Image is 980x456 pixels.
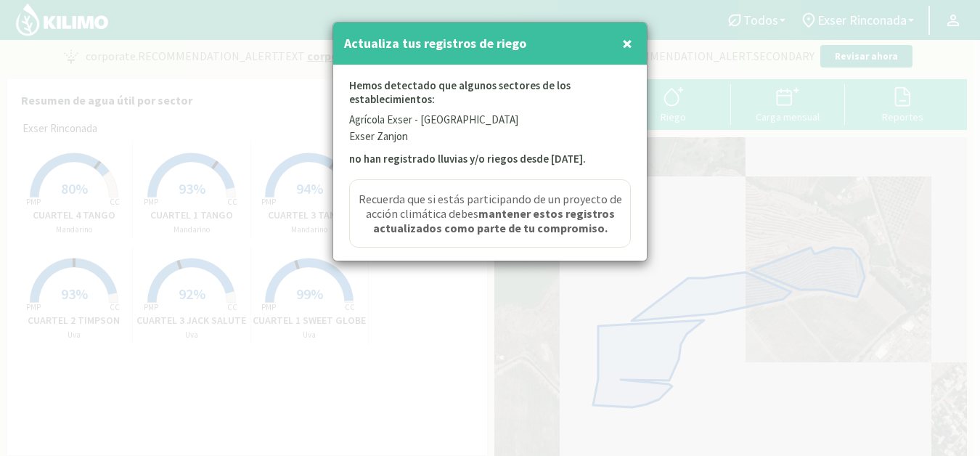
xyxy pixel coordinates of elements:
span: × [622,31,632,55]
p: Exser Zanjon [349,129,631,145]
p: Hemos detectado que algunos sectores de los establecimientos: [349,78,631,112]
button: Close [618,29,636,58]
h4: Actualiza tus registros de riego [344,33,526,54]
p: no han registrado lluvias y/o riegos desde [DATE]. [349,151,631,168]
span: Recuerda que si estás participando de un proyecto de acción climática debes [354,192,626,235]
strong: mantener estos registros actualizados como parte de tu compromiso. [373,206,615,235]
p: Agrícola Exser - [GEOGRAPHIC_DATA] [349,112,631,129]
